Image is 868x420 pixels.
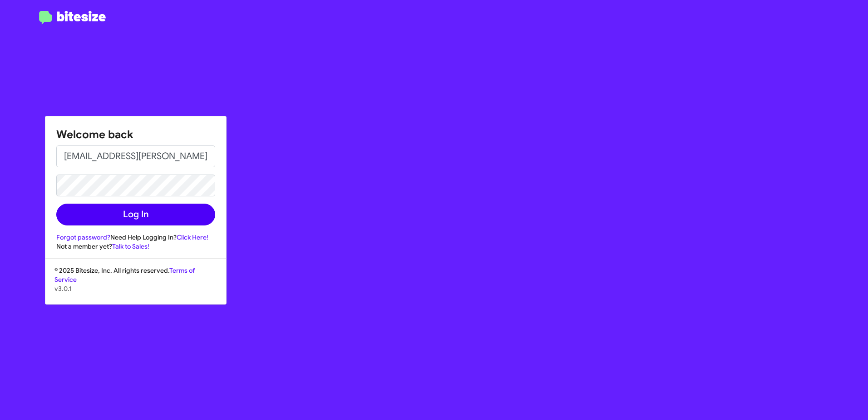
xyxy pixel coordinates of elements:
[112,242,149,250] a: Talk to Sales!
[56,233,215,242] div: Need Help Logging In?
[56,233,110,241] a: Forgot password?
[56,204,215,225] button: Log In
[56,242,215,251] div: Not a member yet?
[54,266,195,284] a: Terms of Service
[56,127,215,142] h1: Welcome back
[54,284,217,293] p: v3.0.1
[56,145,215,167] input: Email address
[45,266,226,304] div: © 2025 Bitesize, Inc. All rights reserved.
[177,233,208,241] a: Click Here!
